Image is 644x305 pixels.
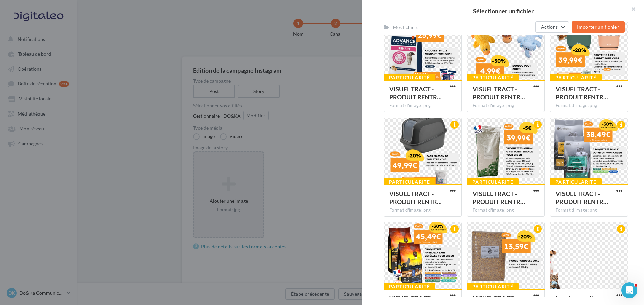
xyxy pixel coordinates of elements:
div: Particularité [384,74,435,81]
span: VISUEL TRACT - PRODUIT RENTREE 13 [389,190,442,205]
div: Particularité [550,178,602,186]
div: Format d'image: png [389,103,456,109]
button: Actions [535,21,569,33]
span: VISUEL TRACT - PRODUIT RENTREE 5 [389,85,442,101]
div: Particularité [384,178,435,186]
button: Importer un fichier [572,21,625,33]
div: Particularité [384,283,435,290]
span: Actions [541,24,558,30]
div: Format d'image: png [473,103,539,109]
div: Format d'image: png [556,207,622,213]
div: Mes fichiers [393,24,418,31]
span: VISUEL TRACT - PRODUIT RENTREE 8 [473,85,525,101]
span: VISUEL TRACT - PRODUIT RENTREE 2 [556,190,608,205]
span: Importer un fichier [577,24,619,30]
div: Particularité [467,74,519,81]
div: Format d'image: png [556,103,622,109]
span: VISUEL TRACT - PRODUIT RENTREE 3 [473,190,525,205]
div: Format d'image: png [473,207,539,213]
div: Particularité [550,74,602,81]
h2: Sélectionner un fichier [373,8,633,14]
iframe: Intercom live chat [621,282,637,298]
div: Particularité [467,178,519,186]
div: Particularité [467,283,519,290]
div: Format d'image: png [389,207,456,213]
span: VISUEL TRACT - PRODUIT RENTREE 9 [556,85,608,101]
